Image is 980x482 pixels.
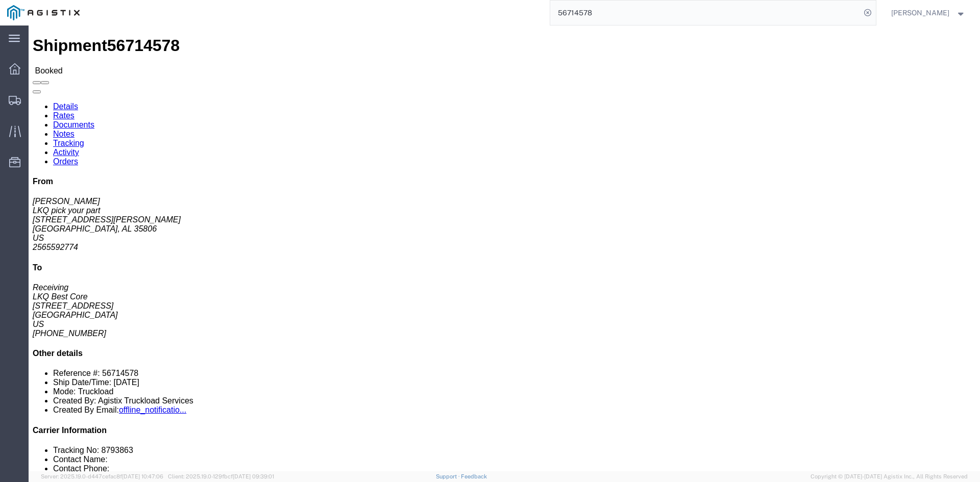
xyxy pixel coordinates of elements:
[168,473,274,479] span: Client: 2025.19.0-129fbcf
[29,26,980,471] iframe: FS Legacy Container
[891,7,966,19] button: [PERSON_NAME]
[550,1,861,25] input: Search for shipment number, reference number
[891,7,949,18] span: Douglas Harris
[461,473,487,479] a: Feedback
[811,472,968,481] span: Copyright © [DATE]-[DATE] Agistix Inc., All Rights Reserved
[41,473,163,479] span: Server: 2025.19.0-d447cefac8f
[436,473,461,479] a: Support
[122,473,163,479] span: [DATE] 10:47:06
[7,5,80,20] img: logo
[233,473,274,479] span: [DATE] 09:39:01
